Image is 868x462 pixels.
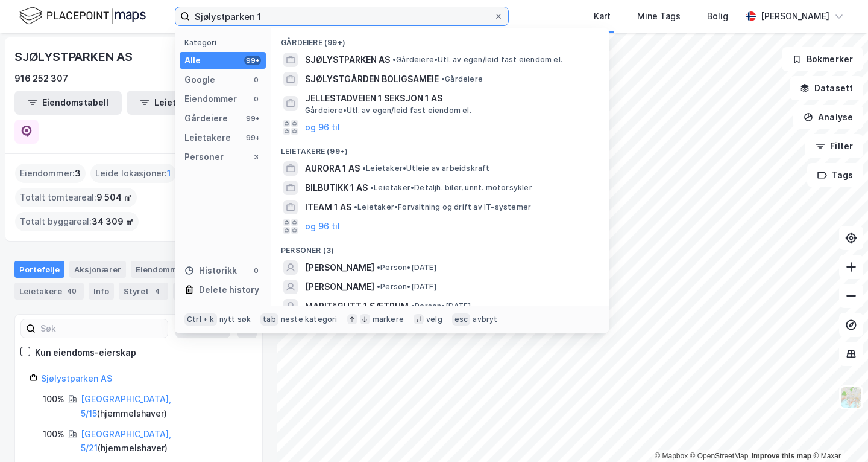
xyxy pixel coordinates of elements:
[81,392,248,421] div: ( hjemmelshaver )
[251,266,261,275] div: 0
[81,427,248,456] div: ( hjemmelshaver )
[92,214,134,229] span: 34 309 ㎡
[14,261,64,278] div: Portefølje
[90,164,176,183] div: Leide lokasjoner :
[354,202,531,212] span: Leietaker • Forvaltning og drift av IT-systemer
[184,313,217,326] div: Ctrl + k
[173,283,256,300] div: Transaksjoner
[184,72,215,87] div: Google
[244,114,261,123] div: 99+
[260,313,278,326] div: tab
[370,183,374,192] span: •
[41,373,112,383] a: Sjølystparken AS
[184,38,266,47] div: Kategori
[305,53,390,67] span: SJØLYSTPARKEN AS
[377,282,380,291] span: •
[184,263,237,278] div: Historikk
[305,120,340,135] button: og 96 til
[281,315,338,324] div: neste kategori
[184,111,228,126] div: Gårdeiere
[305,260,374,275] span: [PERSON_NAME]
[167,166,171,181] span: 1
[354,202,357,211] span: •
[81,394,171,419] a: [GEOGRAPHIC_DATA], 5/15
[89,283,114,300] div: Info
[251,94,261,104] div: 0
[441,74,483,84] span: Gårdeiere
[377,282,436,292] span: Person • [DATE]
[251,152,261,162] div: 3
[151,285,163,297] div: 4
[362,164,366,173] span: •
[690,452,749,460] a: OpenStreetMap
[64,285,79,297] div: 40
[271,28,609,50] div: Gårdeiere (99+)
[807,163,863,187] button: Tags
[219,315,251,324] div: nytt søk
[127,91,234,115] button: Leietakertabell
[75,166,81,181] span: 3
[411,301,471,311] span: Person • [DATE]
[14,47,135,66] div: SJØLYSTPARKEN AS
[473,315,497,324] div: avbryt
[305,106,471,115] span: Gårdeiere • Utl. av egen/leid fast eiendom el.
[244,133,261,143] div: 99+
[637,9,681,24] div: Mine Tags
[761,9,829,24] div: [PERSON_NAME]
[362,164,490,173] span: Leietaker • Utleie av arbeidskraft
[184,92,237,106] div: Eiendommer
[370,183,532,193] span: Leietaker • Detaljh. biler, unnt. motorsykler
[15,164,86,183] div: Eiendommer :
[426,315,442,324] div: velg
[244,56,261,65] div: 99+
[452,313,471,326] div: esc
[392,55,562,65] span: Gårdeiere • Utl. av egen/leid fast eiendom el.
[305,299,409,313] span: MARIT*GUTT 1 SÆTRUM
[805,134,863,158] button: Filter
[131,261,205,278] div: Eiendommer
[840,386,863,409] img: Z
[782,47,863,71] button: Bokmerker
[184,130,231,145] div: Leietakere
[808,404,868,462] div: Kontrollprogram for chat
[184,53,201,68] div: Alle
[305,219,340,234] button: og 96 til
[808,404,868,462] iframe: Chat Widget
[96,190,132,205] span: 9 504 ㎡
[271,236,609,258] div: Personer (3)
[119,283,168,300] div: Styret
[305,72,439,86] span: SJØLYSTGÅRDEN BOLIGSAMEIE
[305,91,594,106] span: JELLESTADVEIEN 1 SEKSJON 1 AS
[594,9,611,24] div: Kart
[190,7,494,25] input: Søk på adresse, matrikkel, gårdeiere, leietakere eller personer
[392,55,396,64] span: •
[36,319,168,338] input: Søk
[790,76,863,100] button: Datasett
[305,280,374,294] span: [PERSON_NAME]
[377,263,436,272] span: Person • [DATE]
[15,212,139,231] div: Totalt byggareal :
[184,150,224,164] div: Personer
[373,315,404,324] div: markere
[15,188,137,207] div: Totalt tomteareal :
[752,452,811,460] a: Improve this map
[411,301,415,310] span: •
[305,181,368,195] span: BILBUTIKK 1 AS
[199,283,259,297] div: Delete history
[707,9,728,24] div: Bolig
[14,283,84,300] div: Leietakere
[305,161,360,176] span: AURORA 1 AS
[655,452,688,460] a: Mapbox
[35,345,136,360] div: Kun eiendoms-eierskap
[69,261,126,278] div: Aksjonærer
[441,74,445,83] span: •
[305,200,351,214] span: ITEAM 1 AS
[19,5,146,27] img: logo.f888ab2527a4732fd821a326f86c7f29.svg
[81,429,171,454] a: [GEOGRAPHIC_DATA], 5/21
[271,137,609,159] div: Leietakere (99+)
[43,392,64,406] div: 100%
[14,91,122,115] button: Eiendomstabell
[14,71,68,86] div: 916 252 307
[43,427,64,441] div: 100%
[793,105,863,129] button: Analyse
